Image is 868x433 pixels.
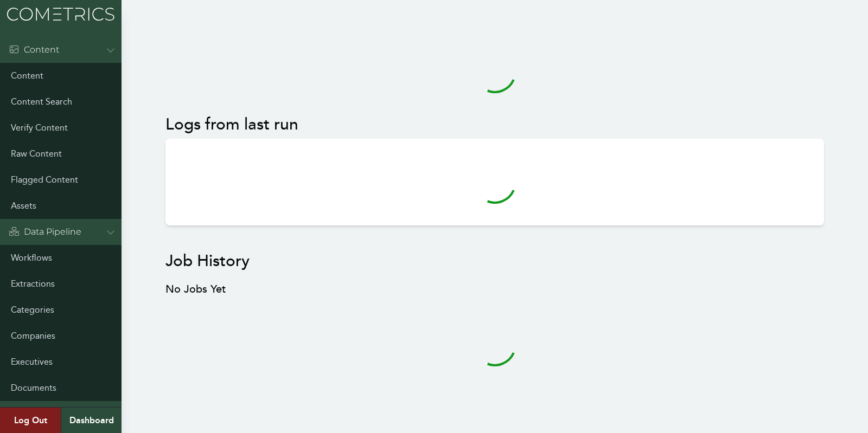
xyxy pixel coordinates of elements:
[9,225,81,238] div: Data Pipeline
[165,282,824,297] h3: No Jobs Yet
[473,323,516,366] svg: audio-loading
[473,160,516,204] svg: audio-loading
[473,50,516,93] svg: audio-loading
[61,408,122,433] a: Dashboard
[165,251,824,271] h2: Job History
[165,115,824,134] h2: Logs from last run
[9,43,59,56] div: Content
